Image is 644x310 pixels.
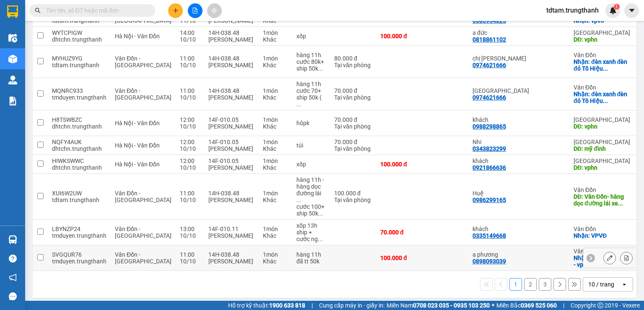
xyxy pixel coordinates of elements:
[263,94,288,101] div: Khác
[624,3,639,18] button: caret-down
[52,62,106,68] div: tdtam.trungthanh
[473,232,506,239] div: 0335149668
[296,203,326,217] div: cước 100+ ship 50k (đã tt cho lái xe )
[473,123,506,130] div: 0988298865
[609,7,617,14] img: icon-new-feature
[574,91,630,104] div: Nhận: đèn xanh đèn đỏ Tô Hiệu Cẩm Phả -VPVĐ
[588,280,614,289] div: 10 / trang
[9,255,17,263] span: question-circle
[180,36,200,43] div: 10/10
[115,120,160,126] span: Hà Nội - Vân Đồn
[263,29,288,36] div: 1 món
[574,164,630,171] div: DĐ: vphn
[208,145,254,152] div: [PERSON_NAME]
[296,101,301,108] span: ...
[574,36,630,43] div: DĐ: vphn
[208,62,254,68] div: [PERSON_NAME]
[603,252,616,264] div: Sửa đơn hàng
[473,62,506,68] div: 0974621666
[603,65,608,72] span: ...
[52,145,106,152] div: dhtchn.trungthanh
[312,301,313,310] span: |
[208,29,254,36] div: 14H-038.48
[296,229,326,242] div: ship + cước ng nhận thanh toán
[597,302,603,308] span: copyright
[574,232,630,239] div: Nhận: VPVĐ
[180,251,200,258] div: 11:00
[208,190,254,197] div: 14H-038.48
[46,6,145,15] input: Tìm tên, số ĐT hoặc mã đơn
[52,29,106,36] div: WYTCPIGW
[208,232,254,239] div: [PERSON_NAME]
[269,302,305,309] strong: 1900 633 818
[574,145,630,152] div: DĐ: mỹ đình
[52,36,106,43] div: dhtchn.trungthanh
[263,145,288,152] div: Khác
[263,251,288,258] div: 1 món
[296,142,326,149] div: túi
[208,123,254,130] div: [PERSON_NAME]
[615,4,618,10] span: 1
[208,251,254,258] div: 14H-038.48
[574,17,630,24] div: Nhận: vpvđ
[334,94,372,101] div: Tại văn phòng
[334,62,372,68] div: Tại văn phòng
[208,164,254,171] div: [PERSON_NAME]
[263,232,288,239] div: Khác
[180,226,200,232] div: 13:00
[180,87,200,94] div: 11:00
[380,161,422,168] div: 100.000 đ
[473,226,529,232] div: khách
[263,139,288,145] div: 1 món
[52,232,106,239] div: tmduyen.trungthanh
[52,116,106,123] div: H8TSWBZC
[208,258,254,265] div: [PERSON_NAME]
[180,62,200,68] div: 10/10
[115,251,171,265] span: Vân Đồn - [GEOGRAPHIC_DATA]
[296,176,326,203] div: hàng 11h -hàng dọc đường lái xe Quyền
[208,197,254,203] div: [PERSON_NAME]
[296,258,326,265] div: đã tt 50k
[115,142,160,149] span: Hà Nội - Vân Đồn
[9,273,17,281] span: notification
[473,251,529,258] div: a phương
[263,226,288,232] div: 1 món
[115,55,171,68] span: Vân Đồn - [GEOGRAPHIC_DATA]
[263,164,288,171] div: Khác
[413,302,490,309] strong: 0708 023 035 - 0935 103 250
[296,161,326,168] div: xốp
[188,3,203,18] button: file-add
[180,232,200,239] div: 10/10
[473,116,529,123] div: khách
[52,158,106,164] div: HIWKSWWC
[228,301,305,310] span: Hỗ trợ kỹ thuật:
[173,8,179,13] span: plus
[180,55,200,62] div: 11:00
[296,87,326,108] div: cước 70+ ship 50k ( đtt cho lái xe )
[263,116,288,123] div: 1 món
[52,94,106,101] div: tmduyen.trungthanh
[380,33,422,39] div: 100.000 đ
[115,190,171,203] span: Vân Đồn - [GEOGRAPHIC_DATA]
[52,190,106,197] div: XUI6W2UW
[574,123,630,130] div: DĐ: vphn
[9,292,17,300] span: message
[180,158,200,164] div: 12:00
[574,84,630,91] div: Vân Đồn
[180,190,200,197] div: 11:00
[263,197,288,203] div: Khác
[473,190,529,197] div: Huệ
[621,281,628,288] svg: open
[208,116,254,123] div: 14F-010.05
[496,301,557,310] span: Miền Bắc
[563,301,564,310] span: |
[115,87,171,101] span: Vân Đồn - [GEOGRAPHIC_DATA]
[208,36,254,43] div: [PERSON_NAME]
[574,29,630,36] div: [GEOGRAPHIC_DATA]
[208,94,254,101] div: [PERSON_NAME]
[208,226,254,232] div: 14F-010.11
[8,76,17,84] img: warehouse-icon
[574,52,630,58] div: Vân Đồn
[52,258,106,265] div: tmduyen.trungthanh
[318,210,323,217] span: ...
